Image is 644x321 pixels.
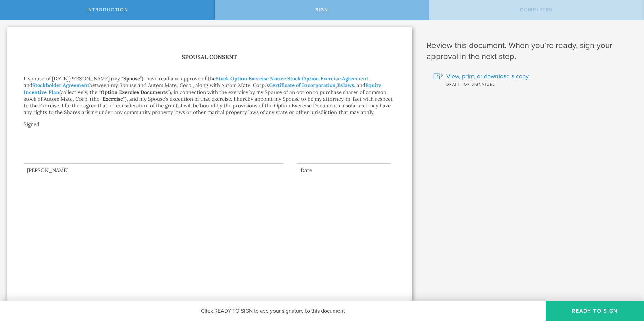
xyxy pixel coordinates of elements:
[24,167,284,174] div: [PERSON_NAME]
[24,52,395,62] h1: Spousal Consent
[546,301,644,321] button: Ready to Sign
[315,7,328,13] span: Sign
[297,167,390,174] div: Date
[24,75,395,116] p: I, spouse of [DATE][PERSON_NAME] (my “ ”), have read and approve of the , , and between my Spouse...
[123,75,140,82] strong: Spouse
[216,75,286,82] a: Stock Option Exercise Notice
[86,7,128,13] span: Introduction
[520,7,553,13] span: Completed
[24,121,395,141] p: Signed,
[427,40,634,62] h1: Review this document. When you’re ready, sign your approval in the next step.
[433,81,634,87] div: Draft for signature
[287,75,368,82] a: Stock Option Exercise Agreement
[24,82,381,95] a: Equity Incentive Plan
[446,72,530,81] span: View, print, or download a copy.
[337,82,354,88] a: Bylaws
[103,96,123,102] strong: Exercise
[101,89,168,95] strong: Option Exercise Documents
[269,82,336,88] a: Certificate of Incorporation
[32,82,89,88] a: Stockholder Agreement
